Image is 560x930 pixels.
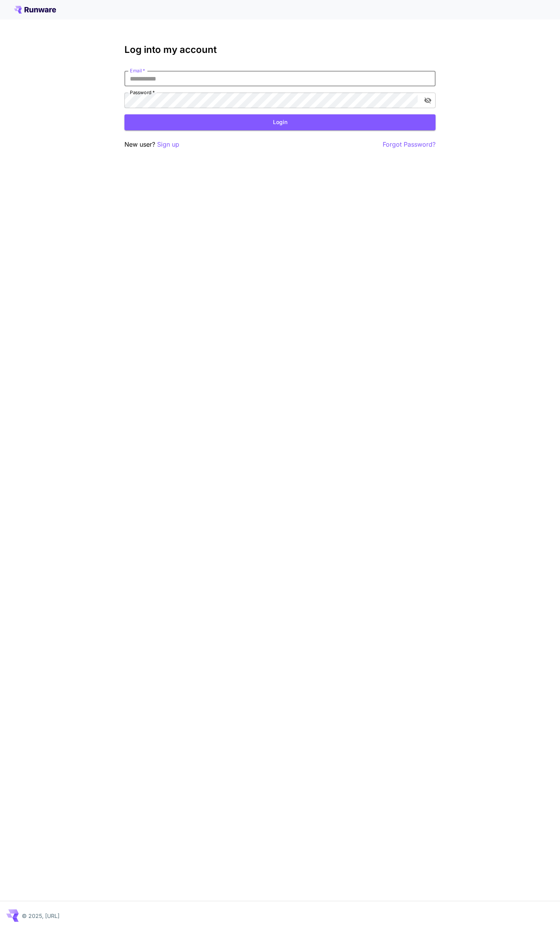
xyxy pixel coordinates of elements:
button: toggle password visibility [421,93,435,107]
button: Login [124,114,436,130]
p: New user? [124,140,179,149]
label: Password [130,89,155,96]
label: Email [130,67,145,74]
button: Forgot Password? [383,140,436,149]
h3: Log into my account [124,44,436,55]
button: Sign up [157,140,179,149]
p: © 2025, [URL] [22,912,59,920]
